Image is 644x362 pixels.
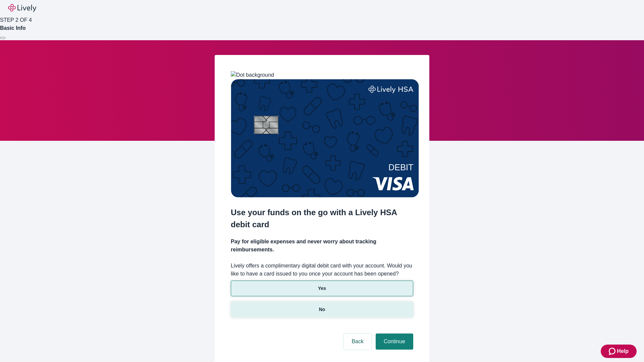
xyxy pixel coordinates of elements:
[318,285,326,292] p: Yes
[231,281,413,296] button: Yes
[231,71,274,79] img: Dot background
[231,262,413,278] label: Lively offers a complimentary digital debit card with your account. Would you like to have a card...
[609,347,617,355] svg: Zendesk support icon
[8,4,36,12] img: Lively
[231,206,413,231] h2: Use your funds on the go with a Lively HSA debit card
[231,79,419,197] img: Debit card
[231,302,413,317] button: No
[319,306,325,313] p: No
[601,345,637,358] button: Zendesk support iconHelp
[617,347,629,355] span: Help
[376,334,413,350] button: Continue
[231,238,413,254] h4: Pay for eligible expenses and never worry about tracking reimbursements.
[343,334,372,350] button: Back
